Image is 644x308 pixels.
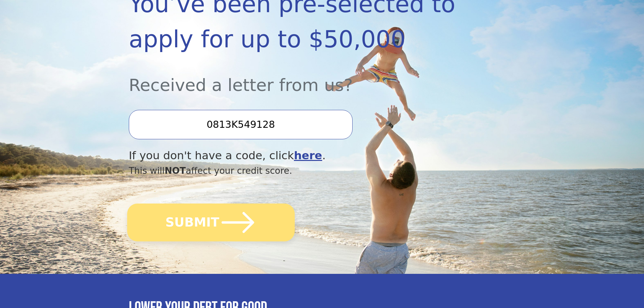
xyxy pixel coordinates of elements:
span: NOT [165,165,186,176]
input: Enter your Offer Code: [129,110,353,139]
a: here [294,149,322,162]
div: This will affect your credit score. [129,164,457,177]
button: SUBMIT [127,204,295,241]
div: If you don't have a code, click . [129,147,457,164]
div: Received a letter from us? [129,57,457,98]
